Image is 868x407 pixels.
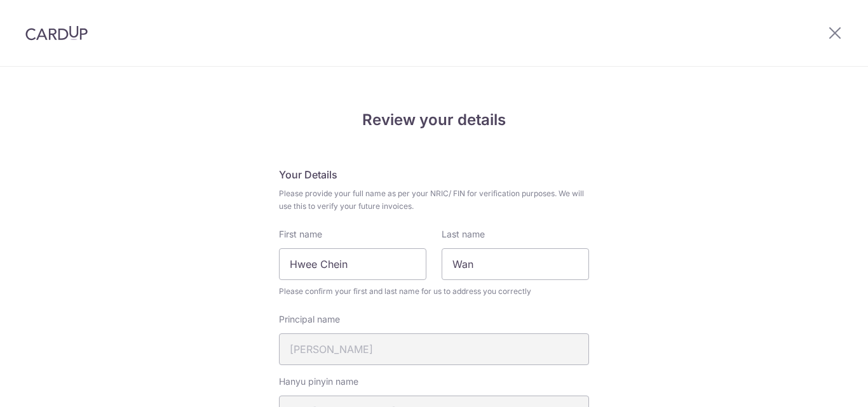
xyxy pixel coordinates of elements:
[442,248,589,280] input: Last name
[279,285,589,298] span: Please confirm your first and last name for us to address you correctly
[25,25,88,41] img: CardUp
[442,228,485,241] label: Last name
[279,228,322,241] label: First name
[279,109,589,131] h4: Review your details
[279,375,358,388] label: Hanyu pinyin name
[279,167,589,182] h5: Your Details
[279,187,589,213] span: Please provide your full name as per your NRIC/ FIN for verification purposes. We will use this t...
[787,369,855,401] iframe: Opens a widget where you can find more information
[279,248,426,280] input: First Name
[279,313,340,326] label: Principal name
